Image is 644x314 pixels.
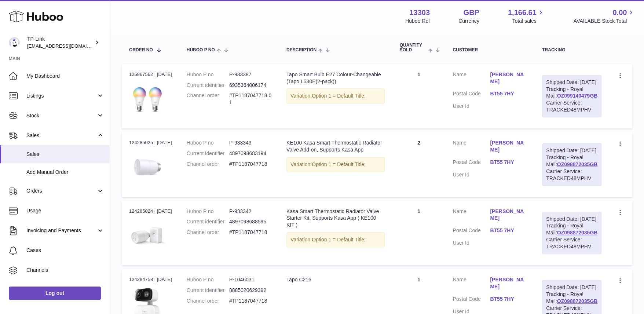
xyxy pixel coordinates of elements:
[9,286,101,300] a: Log out
[129,208,172,215] div: 124285024 | [DATE]
[187,276,229,283] dt: Huboo P no
[9,37,20,48] img: gaby.chen@tp-link.com
[26,73,104,80] span: My Dashboard
[546,284,597,291] div: Shipped Date: [DATE]
[187,218,229,225] dt: Current identifier
[187,161,229,168] dt: Channel order
[490,139,527,153] a: [PERSON_NAME]
[490,296,527,303] a: BT55 7HY
[26,187,96,194] span: Orders
[392,64,445,128] td: 1
[508,8,545,25] a: 1,166.61 Total sales
[286,48,316,52] span: Description
[26,169,104,176] span: Add Manual Order
[129,276,172,283] div: 124284758 | [DATE]
[129,217,166,253] img: KE100-kit-1000_large_20220825102840x.jpg
[187,92,229,106] dt: Channel order
[490,276,527,290] a: [PERSON_NAME]
[542,143,601,186] div: Tracking - Royal Mail:
[546,168,597,182] div: Carrier Service: TRACKED48MPHV
[453,240,490,247] dt: User Id
[229,229,272,236] dd: #TP1187047718
[453,90,490,99] dt: Postal Code
[490,208,527,222] a: [PERSON_NAME]
[187,287,229,294] dt: Current identifier
[229,218,272,225] dd: 4897098688595
[229,82,272,89] dd: 6935364006174
[229,150,272,157] dd: 4897098683194
[453,159,490,168] dt: Postal Code
[490,159,527,166] a: BT55 7HY
[286,157,385,172] div: Variation:
[229,161,272,168] dd: #TP1187047718
[453,296,490,304] dt: Postal Code
[542,75,601,117] div: Tracking - Royal Mail:
[26,112,96,119] span: Stock
[409,8,430,18] strong: 13303
[312,161,366,167] span: Option 1 = Default Title;
[312,237,366,242] span: Option 1 = Default Title;
[229,71,272,78] dd: P-933387
[129,71,172,78] div: 125867562 | [DATE]
[26,207,104,214] span: Usage
[129,80,166,117] img: listpage_large_1612269222618a.png
[187,71,229,78] dt: Huboo P no
[26,132,96,139] span: Sales
[286,208,385,229] div: Kasa Smart Thermostatic Radiator Valve Starter Kit, Supports Kasa App ( KE100 KIT )
[229,92,272,106] dd: #TP1187047718.01
[542,212,601,254] div: Tracking - Royal Mail:
[546,147,597,154] div: Shipped Date: [DATE]
[508,8,537,18] span: 1,166.61
[392,132,445,197] td: 2
[490,71,527,85] a: [PERSON_NAME]
[187,208,229,215] dt: Huboo P no
[286,276,385,283] div: Tapo C216
[27,36,93,50] div: TP-Link
[187,229,229,236] dt: Channel order
[129,139,172,146] div: 124285025 | [DATE]
[26,151,104,158] span: Sales
[26,267,104,274] span: Channels
[573,18,635,25] span: AVAILABLE Stock Total
[229,139,272,146] dd: P-933343
[229,208,272,215] dd: P-933342
[229,297,272,304] dd: #TP1187047718
[557,230,597,235] a: OZ098872035GB
[490,227,527,234] a: BT55 7HY
[490,90,527,97] a: BT55 7HY
[557,298,597,304] a: OZ098872035GB
[286,232,385,247] div: Variation:
[453,71,490,87] dt: Name
[286,71,385,85] div: Tapo Smart Bulb E27 Colour-Changeable (Tapo L530E(2-pack))
[546,99,597,113] div: Carrier Service: TRACKED48MPHV
[453,276,490,292] dt: Name
[229,287,272,294] dd: 8885020629392
[453,48,527,52] div: Customer
[26,227,96,234] span: Invoicing and Payments
[453,139,490,155] dt: Name
[453,208,490,224] dt: Name
[557,93,597,99] a: OZ099140479GB
[453,171,490,178] dt: User Id
[312,93,366,99] span: Option 1 = Default Title;
[542,48,601,52] div: Tracking
[463,8,479,18] strong: GBP
[458,18,479,25] div: Currency
[546,216,597,223] div: Shipped Date: [DATE]
[573,8,635,25] a: 0.00 AVAILABLE Stock Total
[286,139,385,153] div: KE100 Kasa Smart Thermostatic Radiator Valve Add-on, Supports Kasa App
[612,8,627,18] span: 0.00
[557,161,597,167] a: OZ098872035GB
[187,150,229,157] dt: Current identifier
[187,82,229,89] dt: Current identifier
[286,88,385,103] div: Variation:
[546,236,597,250] div: Carrier Service: TRACKED48MPHV
[453,227,490,236] dt: Postal Code
[512,18,545,25] span: Total sales
[453,103,490,110] dt: User Id
[26,247,104,254] span: Cases
[405,18,430,25] div: Huboo Ref
[187,139,229,146] dt: Huboo P no
[26,92,96,99] span: Listings
[27,43,108,49] span: [EMAIL_ADDRESS][DOMAIN_NAME]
